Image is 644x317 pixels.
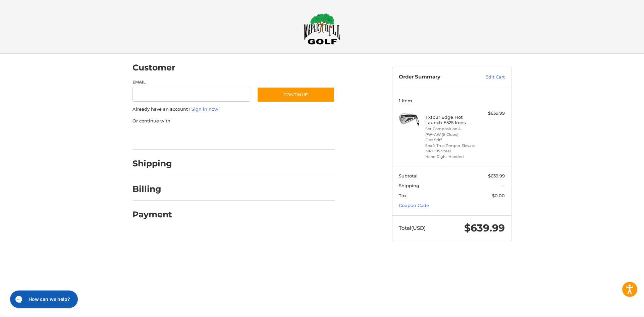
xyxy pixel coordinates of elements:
[244,131,294,143] iframe: PayPal-venmo
[589,299,644,317] iframe: Google Customer Reviews
[501,183,505,188] span: --
[132,158,172,169] h2: Shipping
[257,87,335,102] button: Continue
[399,225,426,231] span: Total (USD)
[130,131,180,143] iframe: PayPal-paypal
[399,98,505,103] h3: 1 Item
[488,173,505,178] span: $639.99
[132,118,335,124] p: Or continue with
[192,106,218,112] a: Sign in now
[478,110,505,117] div: $639.99
[187,131,237,143] iframe: PayPal-paylater
[425,126,477,137] li: Set Composition 4-PW+AW (8 Clubs)
[399,173,418,178] span: Subtotal
[132,184,172,194] h2: Billing
[425,154,477,160] li: Hand Right-Handed
[399,183,419,188] span: Shipping
[425,143,477,154] li: Shaft True Temper Elevate MPH 95 Steel
[304,13,340,45] img: Maple Hill Golf
[399,74,471,81] h3: Order Summary
[425,137,477,143] li: Flex Stiff
[425,114,477,125] h4: 1 x Tour Edge Hot Launch E525 Irons
[7,288,80,310] iframe: Gorgias live chat messenger
[132,106,335,113] p: Already have an account?
[492,193,505,198] span: $0.00
[132,209,172,220] h2: Payment
[132,62,175,73] h2: Customer
[399,203,429,208] a: Coupon Code
[399,193,407,198] span: Tax
[471,74,505,81] a: Edit Cart
[132,79,251,85] label: Email
[464,222,505,234] span: $639.99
